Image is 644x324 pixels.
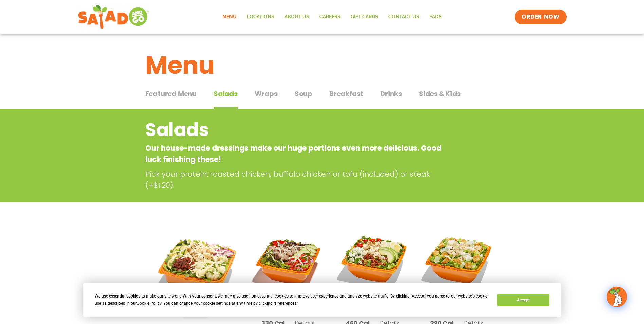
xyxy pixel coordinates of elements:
a: Locations [242,9,279,25]
a: GIFT CARDS [346,9,383,25]
span: Wraps [255,89,278,99]
img: wpChatIcon [607,287,626,306]
span: Sides & Kids [419,89,461,99]
a: Menu [217,9,242,25]
span: Soup [295,89,312,99]
div: We use essential cookies to make our site work. With your consent, we may also use non-essential ... [95,293,489,307]
nav: Menu [217,9,447,25]
div: Cookie Consent Prompt [83,283,561,317]
img: new-SAG-logo-768×292 [78,3,149,31]
span: ORDER NOW [521,13,559,21]
img: Product photo for Fajita Salad [251,226,325,300]
a: FAQs [424,9,447,25]
span: Preferences [275,301,296,306]
a: Careers [314,9,346,25]
img: Product photo for Cobb Salad [335,226,409,300]
h2: Salads [145,116,444,144]
span: Breakfast [329,89,363,99]
a: ORDER NOW [515,10,566,24]
p: Pick your protein: roasted chicken, buffalo chicken or tofu (included) or steak (+$1.20) [145,168,447,191]
button: Accept [497,294,549,306]
img: Product photo for Caesar Salad [420,226,494,300]
span: Drinks [380,89,402,99]
p: Our house-made dressings make our huge portions even more delicious. Good luck finishing these! [145,143,444,165]
span: Featured Menu [145,89,197,99]
span: Cookie Policy [137,301,161,306]
h1: Menu [145,47,499,84]
img: Product photo for Tuscan Summer Salad [150,226,241,316]
div: Tabbed content [145,86,499,109]
a: About Us [279,9,314,25]
span: Salads [214,89,238,99]
a: Contact Us [383,9,424,25]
